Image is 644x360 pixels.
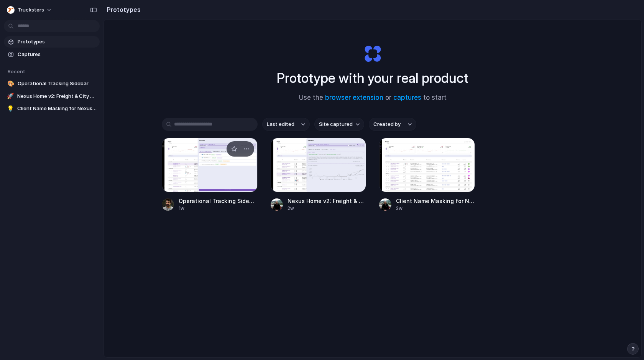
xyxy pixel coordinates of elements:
[379,138,475,212] a: Client Name Masking for Nexus HomeClient Name Masking for Nexus Home2w
[18,80,97,88] span: Operational Tracking Sidebar
[7,80,15,88] div: 🎨
[319,121,353,128] span: Site captured
[18,51,97,58] span: Captures
[396,197,475,205] span: Client Name Masking for Nexus Home
[4,103,100,114] a: 💡Client Name Masking for Nexus Home
[103,5,141,14] h2: Prototypes
[4,4,56,16] button: Trucksters
[287,205,366,212] div: 2w
[4,91,100,102] a: 🚀Nexus Home v2: Freight & City Updates
[4,36,100,48] a: Prototypes
[17,92,97,100] span: Nexus Home v2: Freight & City Updates
[287,197,366,205] span: Nexus Home v2: Freight & City Updates
[7,105,14,112] div: 💡
[299,93,447,103] span: Use the or to start
[179,197,258,205] span: Operational Tracking Sidebar
[393,94,421,101] a: captures
[369,118,416,131] button: Created by
[8,68,25,74] span: Recent
[18,38,97,46] span: Prototypes
[277,68,468,88] h1: Prototype with your real product
[262,118,310,131] button: Last edited
[314,118,364,131] button: Site captured
[17,105,97,112] span: Client Name Masking for Nexus Home
[373,121,401,128] span: Created by
[4,78,100,89] a: 🎨Operational Tracking Sidebar
[325,94,383,101] a: browser extension
[271,138,366,212] a: Nexus Home v2: Freight & City UpdatesNexus Home v2: Freight & City Updates2w
[18,6,44,14] span: Trucksters
[396,205,475,212] div: 2w
[4,49,100,60] a: Captures
[179,205,258,212] div: 1w
[7,92,14,100] div: 🚀
[267,121,294,128] span: Last edited
[162,138,258,212] a: Operational Tracking SidebarOperational Tracking Sidebar1w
